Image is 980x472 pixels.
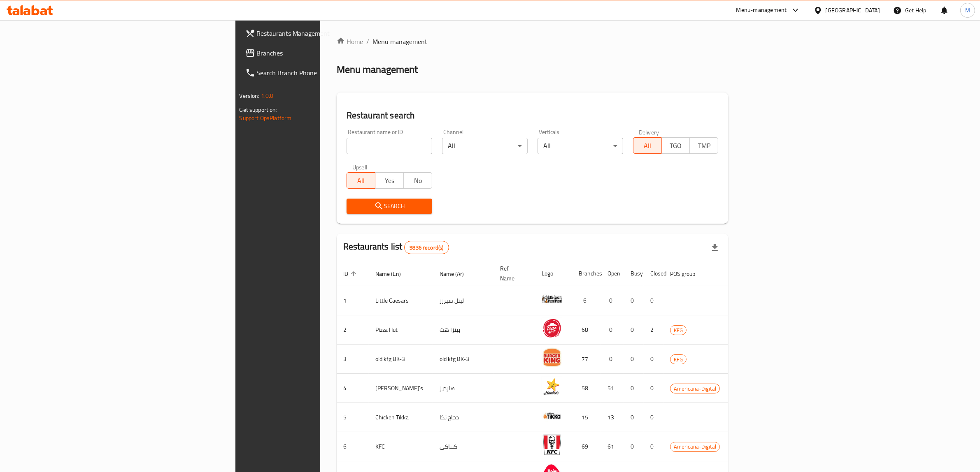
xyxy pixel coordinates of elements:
span: Yes [379,175,400,187]
h2: Menu management [337,63,418,76]
div: [GEOGRAPHIC_DATA] [826,6,880,15]
td: 0 [624,286,644,315]
h2: Restaurants list [343,241,449,254]
td: Chicken Tikka [369,403,433,432]
img: KFC [542,435,562,455]
td: 0 [644,345,663,374]
td: [PERSON_NAME]'s [369,374,433,403]
td: 13 [601,403,624,432]
span: Search [353,201,426,211]
span: Name (En) [375,269,412,279]
td: 15 [572,403,601,432]
td: دجاج تكا [433,403,493,432]
td: old kfg BK-3 [433,345,493,374]
th: Open [601,261,624,286]
td: 0 [624,403,644,432]
span: Americana-Digital [670,442,719,451]
nav: breadcrumb [337,37,729,46]
a: Restaurants Management [239,23,399,43]
span: Americana-Digital [670,384,719,393]
td: 77 [572,345,601,374]
span: POS group [670,269,706,279]
img: old kfg BK-3 [542,347,562,368]
span: Ref. Name [500,264,525,283]
span: All [350,175,372,187]
td: 0 [644,432,663,461]
a: Branches [239,43,399,63]
td: Little Caesars [369,286,433,315]
span: TGO [665,140,687,152]
h2: Restaurant search [347,109,719,122]
td: 51 [601,374,624,403]
td: Pizza Hut [369,315,433,345]
span: Version: [240,90,260,101]
th: Branches [572,261,601,286]
button: All [347,172,375,189]
button: TGO [661,137,690,154]
span: KFG [670,326,686,335]
span: ID [343,269,359,279]
button: Search [347,199,432,214]
th: Logo [535,261,572,286]
td: 0 [624,345,644,374]
a: Support.OpsPlatform [240,113,292,123]
span: Name (Ar) [440,269,475,279]
td: 0 [644,286,663,315]
span: Search Branch Phone [257,68,393,78]
td: 2 [644,315,663,345]
img: Little Caesars [542,289,562,309]
td: 0 [644,374,663,403]
td: 61 [601,432,624,461]
a: Search Branch Phone [239,63,399,83]
td: 0 [624,315,644,345]
button: Yes [375,172,404,189]
td: 58 [572,374,601,403]
span: Get support on: [240,104,277,115]
span: 9836 record(s) [405,244,448,252]
td: 0 [601,286,624,315]
span: TMP [693,140,715,152]
td: 0 [624,432,644,461]
div: Menu-management [736,5,787,15]
div: All [442,138,528,154]
div: Export file [705,238,725,257]
td: 0 [601,315,624,345]
label: Delivery [639,129,659,135]
input: Search for restaurant name or ID.. [347,138,432,154]
span: All [637,140,659,152]
td: old kfg BK-3 [369,345,433,374]
img: Chicken Tikka [542,405,562,426]
td: 68 [572,315,601,345]
td: 69 [572,432,601,461]
td: كنتاكى [433,432,493,461]
td: ليتل سيزرز [433,286,493,315]
td: هارديز [433,374,493,403]
span: Branches [257,48,393,58]
th: Busy [624,261,644,286]
span: No [407,175,429,187]
div: All [538,138,623,154]
img: Hardee's [542,376,562,397]
img: Pizza Hut [542,318,562,338]
td: بيتزا هت [433,315,493,345]
td: 0 [624,374,644,403]
span: 1.0.0 [261,90,274,101]
button: All [633,137,662,154]
td: 0 [644,403,663,432]
label: Upsell [352,164,368,170]
td: KFC [369,432,433,461]
span: Menu management [372,37,427,46]
span: KFG [670,355,686,364]
div: Total records count [404,241,449,254]
td: 6 [572,286,601,315]
button: TMP [689,137,718,154]
td: 0 [601,345,624,374]
th: Closed [644,261,663,286]
button: No [403,172,432,189]
span: M [965,6,970,15]
span: Restaurants Management [257,28,393,38]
